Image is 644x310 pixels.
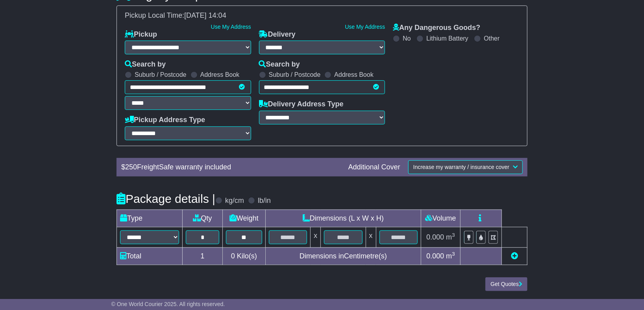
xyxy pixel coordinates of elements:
td: Kilo(s) [222,247,265,265]
label: Other [484,35,500,42]
sup: 3 [452,251,455,257]
label: lb/in [258,197,271,205]
td: Weight [222,210,265,227]
span: 250 [125,163,137,171]
div: $ FreightSafe warranty included [117,163,344,172]
label: Search by [125,60,166,69]
td: Dimensions (L x W x H) [265,210,421,227]
span: m [446,252,455,260]
td: x [366,227,376,247]
label: Address Book [200,71,240,78]
span: 0 [231,252,235,260]
span: Increase my warranty / insurance cover [413,164,509,170]
td: Type [117,210,183,227]
sup: 3 [452,232,455,238]
a: Use My Address [211,24,251,30]
div: Pickup Local Time: [121,11,523,20]
td: Volume [421,210,460,227]
td: Total [117,247,183,265]
a: Add new item [511,252,518,260]
span: © One World Courier 2025. All rights reserved. [111,301,225,307]
a: Use My Address [345,24,385,30]
label: Delivery [259,30,296,39]
label: Suburb / Postcode [269,71,321,78]
span: [DATE] 14:04 [184,11,226,19]
label: kg/cm [225,197,244,205]
h4: Package details | [117,192,215,205]
span: 0.000 [426,252,444,260]
div: Additional Cover [344,163,404,172]
button: Increase my warranty / insurance cover [408,160,523,174]
label: Pickup Address Type [125,116,205,124]
label: Address Book [334,71,374,78]
label: Suburb / Postcode [135,71,187,78]
button: Get Quotes [485,277,527,291]
td: Qty [183,210,223,227]
span: m [446,233,455,241]
span: 0.000 [426,233,444,241]
label: Pickup [125,30,157,39]
td: 1 [183,247,223,265]
label: Lithium Battery [426,35,468,42]
td: x [311,227,321,247]
label: Search by [259,60,300,69]
td: Dimensions in Centimetre(s) [265,247,421,265]
label: Delivery Address Type [259,100,344,109]
label: Any Dangerous Goods? [393,24,480,32]
label: No [403,35,411,42]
